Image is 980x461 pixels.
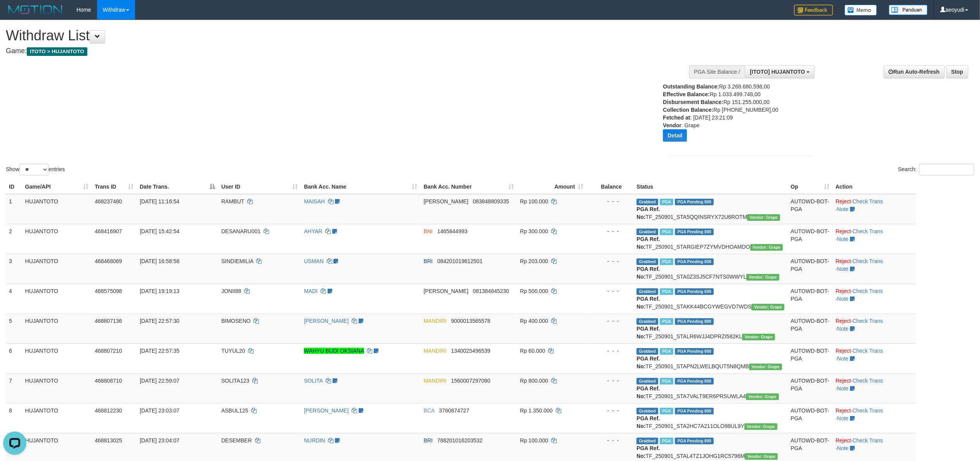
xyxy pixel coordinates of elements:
[517,180,587,194] th: Amount: activate to sort column ascending
[424,228,433,234] span: BNI
[836,318,851,324] a: Reject
[6,28,645,43] h1: Withdraw List
[745,65,815,78] button: [ITOTO] HUJANTOTO
[794,5,833,16] img: Feedback.jpg
[637,378,658,385] span: Grabbed
[6,284,22,314] td: 4
[837,326,849,332] a: Note
[637,438,658,444] span: Grabbed
[833,314,916,343] td: · ·
[221,258,253,264] span: SINDIEMILIA
[833,403,916,433] td: · ·
[675,229,714,235] span: PGA Pending
[787,180,833,194] th: Op: activate to sort column ascending
[660,318,673,325] span: Marked by aeonel
[6,47,645,55] h4: Game:
[95,348,122,354] span: 468807210
[22,194,92,224] td: HUJANTOTO
[95,198,122,205] span: 468237480
[836,228,851,234] a: Reject
[663,91,710,97] b: Effective Balance:
[833,284,916,314] td: · ·
[95,437,122,444] span: 468813025
[424,258,433,264] span: BRI
[746,393,779,400] span: Vendor URL: https://settle31.1velocity.biz
[520,198,548,205] span: Rp 100.000
[633,343,787,373] td: TF_250901_STAPN2LWELBQUT5N8QMB
[6,373,22,403] td: 7
[590,347,631,355] div: - - -
[836,437,851,444] a: Reject
[6,4,65,16] img: MOTION_logo.png
[742,334,775,340] span: Vendor URL: https://settle31.1velocity.biz
[633,180,787,194] th: Status
[660,348,673,355] span: Marked by aeonel
[675,378,714,385] span: PGA Pending
[663,107,713,113] b: Collection Balance:
[6,254,22,284] td: 3
[22,254,92,284] td: HUJANTOTO
[221,407,248,414] span: ASBUL125
[520,258,548,264] span: Rp 203.000
[221,318,250,324] span: BIMOSENO
[221,288,241,294] span: JONII88
[520,407,553,414] span: Rp 1.350.000
[140,378,179,384] span: [DATE] 22:59:07
[660,438,673,444] span: Marked by aeonel
[633,254,787,284] td: TF_250901_STA0Z3SJ5CF7NTS0WWYL
[884,65,945,78] a: Run Auto-Refresh
[853,407,883,414] a: Check Trans
[95,318,122,324] span: 468807136
[424,288,468,294] span: [PERSON_NAME]
[837,206,849,212] a: Note
[746,274,779,281] span: Vendor URL: https://settle31.1velocity.biz
[218,180,301,194] th: User ID: activate to sort column ascending
[637,236,660,250] b: PGA Ref. No:
[675,318,714,325] span: PGA Pending
[637,385,660,399] b: PGA Ref. No:
[221,228,260,234] span: DESANARU001
[304,318,349,324] a: [PERSON_NAME]
[437,258,483,264] span: Copy 084201019612501 to clipboard
[833,373,916,403] td: · ·
[590,227,631,235] div: - - -
[95,378,122,384] span: 468808710
[787,224,833,254] td: AUTOWD-BOT-PGA
[689,65,745,78] div: PGA Site Balance /
[6,403,22,433] td: 8
[424,198,468,205] span: [PERSON_NAME]
[853,228,883,234] a: Check Trans
[140,407,179,414] span: [DATE] 23:03:07
[424,407,435,414] span: BCA
[833,254,916,284] td: · ·
[140,228,179,234] span: [DATE] 15:42:54
[590,377,631,385] div: - - -
[6,164,65,175] label: Show entries
[424,437,433,444] span: BRI
[660,258,673,265] span: Marked by aeokris
[301,180,420,194] th: Bank Acc. Name: activate to sort column ascending
[95,258,122,264] span: 468468069
[590,317,631,325] div: - - -
[590,287,631,295] div: - - -
[22,284,92,314] td: HUJANTOTO
[221,198,244,205] span: RAMBUT
[836,288,851,294] a: Reject
[637,199,658,205] span: Grabbed
[637,318,658,325] span: Grabbed
[637,266,660,280] b: PGA Ref. No:
[675,348,714,355] span: PGA Pending
[837,266,849,272] a: Note
[304,288,317,294] a: MADI
[660,288,673,295] span: Marked by aeosyak
[836,258,851,264] a: Reject
[304,198,325,205] a: MAISAH
[663,83,719,90] b: Outstanding Balance:
[6,194,22,224] td: 1
[787,314,833,343] td: AUTOWD-BOT-PGA
[590,198,631,205] div: - - -
[787,403,833,433] td: AUTOWD-BOT-PGA
[520,228,548,234] span: Rp 300.000
[140,258,179,264] span: [DATE] 16:58:58
[833,224,916,254] td: · ·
